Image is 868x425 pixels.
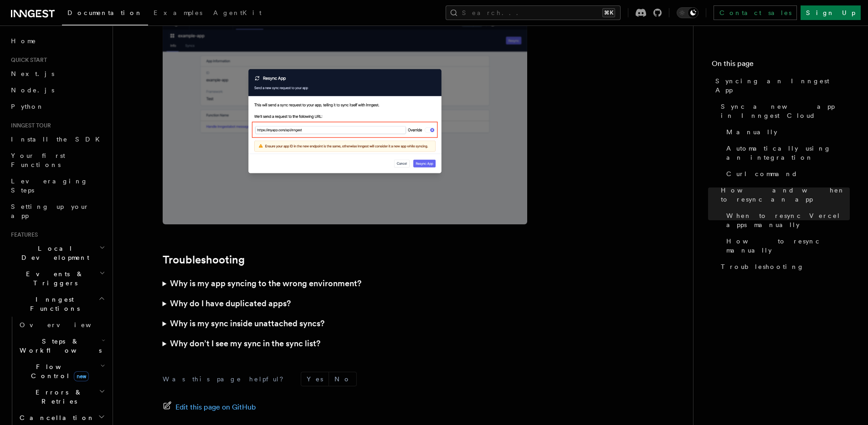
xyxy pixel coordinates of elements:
h3: Why don’t I see my sync in the sync list? [170,337,320,350]
summary: Why is my app syncing to the wrong environment? [163,273,527,293]
span: AgentKit [213,9,262,16]
a: Sync a new app in Inngest Cloud [717,98,850,124]
button: Flow Controlnew [16,359,107,384]
a: When to resync Vercel apps manually [723,207,850,233]
span: Automatically using an integration [726,144,850,162]
span: Next.js [11,70,54,77]
a: Overview [16,317,107,333]
a: Next.js [7,66,107,82]
button: Inngest Functions [7,291,107,317]
a: Install the SDK [7,131,107,147]
span: When to resync Vercel apps manually [726,211,850,229]
span: Syncing an Inngest App [715,76,850,95]
button: Errors & Retries [16,384,107,410]
a: Home [7,33,107,49]
a: Contact sales [714,5,797,20]
span: Edit this page on GitHub [175,401,256,414]
a: Troubleshooting [717,258,850,275]
a: Python [7,98,107,115]
a: How and when to resync an app [717,182,850,207]
span: Manually [726,127,777,137]
a: Documentation [62,3,148,25]
span: Leveraging Steps [11,177,88,194]
a: Leveraging Steps [7,173,107,198]
h3: Why do I have duplicated apps? [170,297,291,310]
button: Search...⌘K [446,5,621,20]
span: Install the SDK [11,136,105,143]
span: Your first Functions [11,152,65,168]
span: Troubleshooting [721,262,804,271]
h3: Why is my sync inside unattached syncs? [170,317,324,330]
p: Was this page helpful? [163,374,290,384]
span: Sync a new app in Inngest Cloud [721,102,850,120]
span: Inngest tour [7,122,51,129]
span: Quick start [7,56,47,64]
span: Local Development [7,244,99,262]
span: Errors & Retries [16,388,99,406]
a: Manually [723,124,850,140]
span: How and when to resync an app [721,186,850,204]
summary: Why do I have duplicated apps? [163,293,527,314]
span: Curl command [726,169,798,178]
button: Toggle dark mode [677,7,699,18]
span: Node.js [11,86,54,94]
span: How to resync manually [726,237,850,255]
span: Python [11,103,44,110]
a: Edit this page on GitHub [163,401,256,414]
a: Node.js [7,82,107,98]
a: Sign Up [801,5,861,20]
a: Syncing an Inngest App [712,73,850,98]
span: Flow Control [16,362,100,380]
span: Steps & Workflows [16,337,102,355]
a: Setting up your app [7,198,107,224]
button: Steps & Workflows [16,333,107,359]
img: Inngest Cloud screen with resync app modal displaying an edited URL [163,7,527,224]
button: Local Development [7,240,107,266]
span: Cancellation [16,413,95,422]
a: Your first Functions [7,147,107,173]
span: new [74,371,89,381]
span: Examples [154,9,202,16]
a: Automatically using an integration [723,140,850,166]
a: Examples [148,3,208,25]
span: Features [7,231,38,238]
button: No [329,372,356,386]
kbd: ⌘K [602,8,615,17]
summary: Why don’t I see my sync in the sync list? [163,334,527,354]
span: Events & Triggers [7,269,99,288]
span: Setting up your app [11,203,89,219]
span: Inngest Functions [7,295,98,313]
button: Yes [301,372,329,386]
h3: Why is my app syncing to the wrong environment? [170,277,361,290]
span: Overview [20,321,113,329]
summary: Why is my sync inside unattached syncs? [163,314,527,334]
h4: On this page [712,58,850,73]
span: Home [11,36,36,46]
a: How to resync manually [723,233,850,258]
a: Curl command [723,166,850,182]
button: Events & Triggers [7,266,107,291]
span: Documentation [67,9,143,16]
a: AgentKit [208,3,267,25]
a: Troubleshooting [163,253,245,266]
